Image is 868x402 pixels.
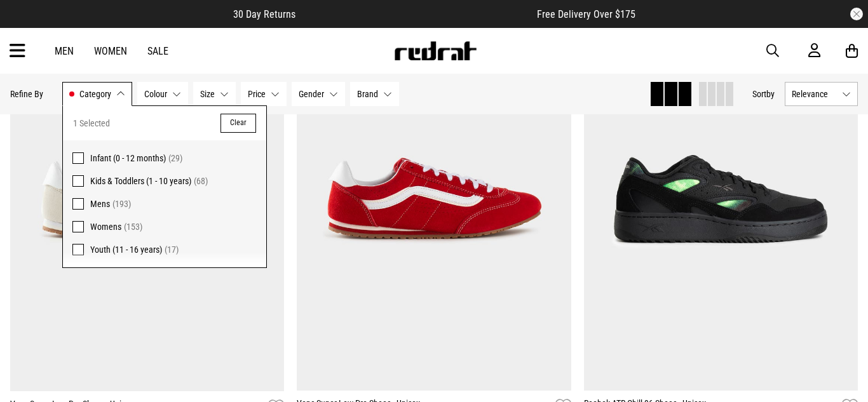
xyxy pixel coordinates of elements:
span: (29) [168,153,182,163]
span: Kids & Toddlers (1 - 10 years) [90,176,191,186]
span: (193) [112,199,131,209]
span: Mens [90,199,110,209]
span: (17) [165,245,179,255]
button: Brand [350,82,399,106]
span: (153) [124,222,142,232]
button: Gender [292,82,345,106]
img: Reebok Atr Chill 96 Shoes - Unisex in Black [584,8,858,391]
span: by [766,89,775,99]
div: Category [62,105,267,268]
button: Size [193,82,236,106]
iframe: Customer reviews powered by Trustpilot [321,8,512,20]
button: Relevance [785,82,858,106]
img: Vans Super Low Pro Shoes - Unisex in Red [297,8,571,391]
a: Women [94,45,127,57]
button: Sortby [752,86,775,102]
span: Free Delivery Over $175 [537,8,635,20]
img: Vans Super Low Pro Shoes - Unisex in White [10,8,285,392]
span: Category [79,89,111,99]
a: Men [55,45,74,57]
span: Brand [357,89,378,99]
span: Relevance [792,89,837,99]
button: Price [241,82,287,106]
span: Gender [299,89,324,99]
button: Category [62,82,132,106]
span: Womens [90,222,121,232]
span: Price [248,89,266,99]
p: Refine By [10,89,43,99]
span: (68) [194,176,208,186]
button: Colour [137,82,188,106]
span: Size [200,89,215,99]
button: Clear [220,114,256,133]
span: 30 Day Returns [233,8,295,20]
a: Sale [147,45,168,57]
span: Colour [144,89,167,99]
button: Open LiveChat chat widget [10,5,48,43]
img: Redrat logo [393,41,477,60]
span: Youth (11 - 16 years) [90,245,162,255]
span: Infant (0 - 12 months) [90,153,166,163]
span: 1 Selected [73,116,110,131]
